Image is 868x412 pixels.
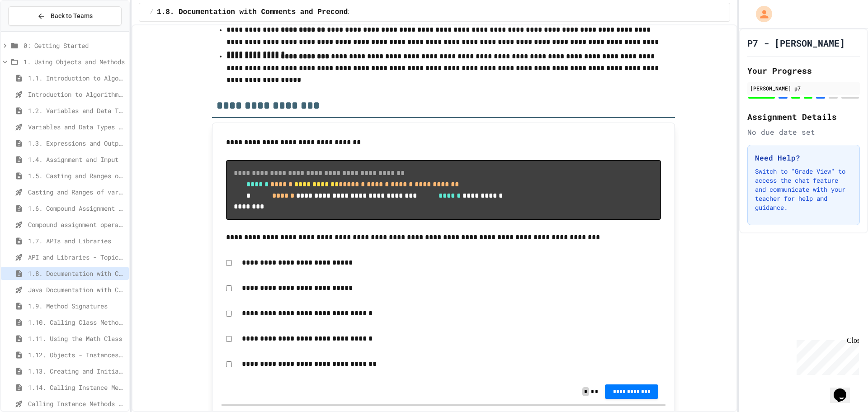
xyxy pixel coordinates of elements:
span: API and Libraries - Topic 1.7 [28,252,125,262]
span: Variables and Data Types - Quiz [28,122,125,132]
span: 1.2. Variables and Data Types [28,106,125,115]
span: Java Documentation with Comments - Topic 1.8 [28,285,125,294]
span: Compound assignment operators - Quiz [28,220,125,229]
div: No due date set [747,127,860,137]
div: My Account [746,4,774,24]
div: [PERSON_NAME] p7 [750,84,857,92]
button: Back to Teams [8,6,122,26]
span: 1.9. Method Signatures [28,301,125,311]
span: 1.5. Casting and Ranges of Values [28,171,125,180]
span: 1.7. APIs and Libraries [28,236,125,246]
h2: Your Progress [747,64,860,77]
span: 1.14. Calling Instance Methods [28,383,125,392]
div: Chat with us now!Close [4,4,62,57]
span: 1.4. Assignment and Input [28,155,125,164]
span: 1.12. Objects - Instances of Classes [28,350,125,360]
span: 1.6. Compound Assignment Operators [28,204,125,213]
span: 1.11. Using the Math Class [28,334,125,343]
span: Casting and Ranges of variables - Quiz [28,187,125,197]
span: 1.10. Calling Class Methods [28,317,125,327]
span: 1. Using Objects and Methods [24,57,125,66]
h2: Assignment Details [747,110,860,123]
span: / [150,9,153,16]
h1: P7 - [PERSON_NAME] [747,37,845,49]
span: 1.3. Expressions and Output [New] [28,138,125,148]
span: Calling Instance Methods - Topic 1.14 [28,399,125,408]
span: 1.13. Creating and Initializing Objects: Constructors [28,366,125,376]
iframe: chat widget [793,336,859,375]
iframe: chat widget [830,376,859,403]
span: 1.8. Documentation with Comments and Preconditions [28,269,125,278]
span: Introduction to Algorithms, Programming, and Compilers [28,90,125,99]
span: 1.8. Documentation with Comments and Preconditions [157,7,374,18]
span: 0: Getting Started [24,41,125,50]
span: 1.1. Introduction to Algorithms, Programming, and Compilers [28,73,125,83]
span: Back to Teams [51,11,93,21]
p: Switch to "Grade View" to access the chat feature and communicate with your teacher for help and ... [755,167,852,212]
h3: Need Help? [755,152,852,163]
